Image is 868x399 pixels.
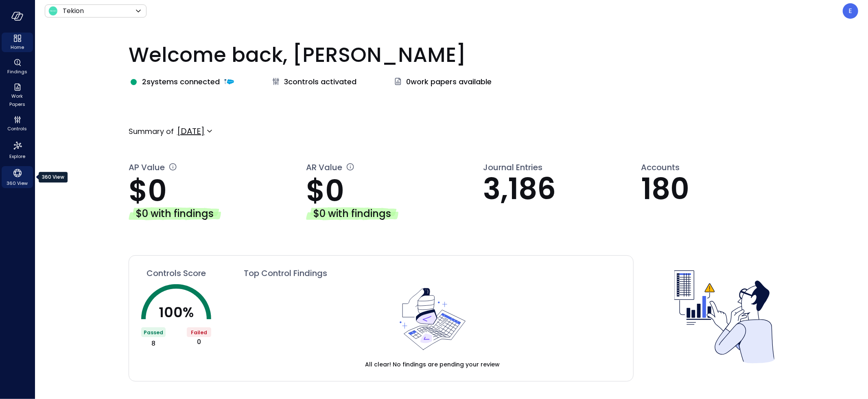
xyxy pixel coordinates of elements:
span: Journal Entries [483,162,543,173]
div: [DATE] [177,124,205,138]
div: Explore [2,138,33,161]
div: Controls [2,114,33,134]
span: Home [11,43,24,51]
span: Top Control Findings [244,268,327,278]
span: Controls [8,125,27,133]
img: Icon [48,6,58,16]
span: Accounts [641,162,680,173]
div: Findings [2,57,33,77]
span: Work Papers [5,92,30,108]
p: Summary of [129,126,174,137]
p: E [849,6,853,16]
a: 3controls activated [271,77,356,87]
a: $0 with findings [129,207,306,220]
span: All clear! No findings are pending your review [365,360,500,369]
span: Passed [144,329,163,336]
span: $0 [306,170,344,211]
span: $0 [129,170,167,211]
span: Explore [9,152,25,160]
span: Findings [7,68,27,76]
a: $0 with findings [306,207,483,220]
div: Work Papers [2,81,33,109]
a: 0work papers available [393,77,492,87]
div: 360 View [2,166,33,188]
div: $0 with findings [129,207,221,220]
span: 3 controls activated [284,77,356,87]
p: Welcome back, [PERSON_NAME] [129,39,774,70]
div: 360 View [39,172,68,182]
span: AR Value [306,162,342,175]
a: Controls Score [141,268,211,278]
p: 180 [641,173,774,205]
div: $0 with findings [306,207,398,220]
span: AP Value [129,162,165,175]
span: 2 systems connected [142,77,220,87]
span: 360 View [7,179,28,187]
p: Tekion [63,6,84,16]
span: 3,186 [483,168,556,209]
div: Home [2,33,33,52]
img: Controls [674,267,774,367]
p: 100 % [159,305,194,319]
span: 8 [151,339,155,349]
img: integration-logo [226,78,234,86]
span: 0 work papers available [406,77,492,87]
span: Failed [191,329,207,336]
span: 0 [197,337,201,347]
div: Eleanor Yehudai [843,3,858,19]
img: integration-logo [223,78,231,86]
